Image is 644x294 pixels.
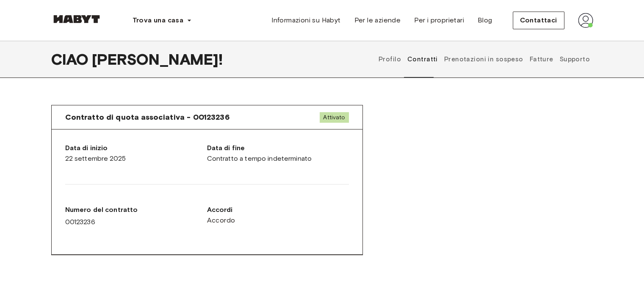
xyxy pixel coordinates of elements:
[347,12,407,29] a: Per le aziende
[51,50,89,69] font: CIAO
[354,16,401,24] font: Per le aziende
[218,50,223,69] font: !
[65,206,138,214] font: Numero del contratto
[471,12,499,29] a: Blog
[207,144,245,152] font: Data di fine
[207,215,349,225] a: Accordo
[379,55,401,63] font: Profilo
[133,16,184,24] font: Trova una casa
[65,154,126,162] font: 22 settembre 2025
[65,113,229,122] font: Contratto di quota associativa - 00123236
[323,114,345,121] font: Attivato
[207,216,235,224] font: Accordo
[207,154,312,162] font: Contratto a tempo indeterminato
[578,13,593,28] img: avatar
[375,41,593,78] div: schede del profilo utente
[65,144,108,152] font: Data di inizio
[444,55,523,63] font: Prenotazioni in sospeso
[478,16,492,24] font: Blog
[560,55,590,63] font: Supporto
[65,218,95,226] font: 00123236
[513,11,564,29] button: Contattaci
[126,12,199,29] button: Trova una casa
[520,16,557,24] font: Contattaci
[92,50,218,69] font: [PERSON_NAME]
[530,55,553,63] font: Fatture
[407,55,438,63] font: Contratti
[265,12,347,29] a: Informazioni su Habyt
[51,15,102,23] img: Abitudine
[207,206,233,214] font: Accordi
[414,16,464,24] font: Per i proprietari
[271,16,340,24] font: Informazioni su Habyt
[407,12,471,29] a: Per i proprietari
